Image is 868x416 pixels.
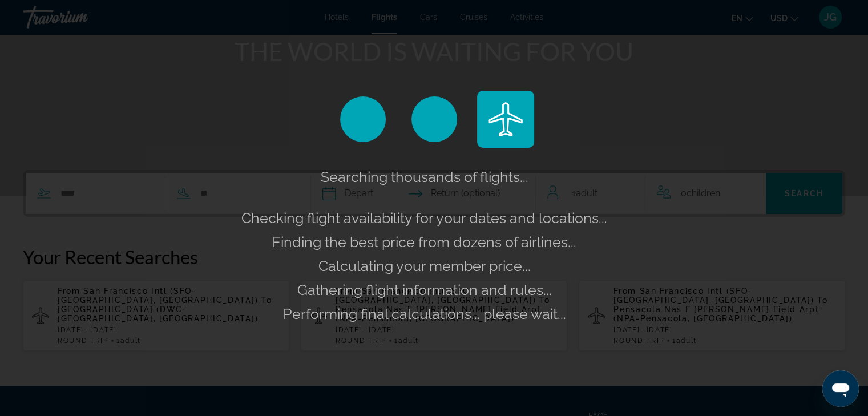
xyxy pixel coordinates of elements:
iframe: Button to launch messaging window [822,370,859,407]
span: Checking flight availability for your dates and locations... [241,209,607,227]
span: Finding the best price from dozens of airlines... [272,233,576,251]
span: Calculating your member price... [318,257,531,274]
span: Gathering flight information and rules... [297,281,552,298]
span: Performing final calculations... please wait... [283,305,566,322]
span: Searching thousands of flights... [321,168,528,185]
